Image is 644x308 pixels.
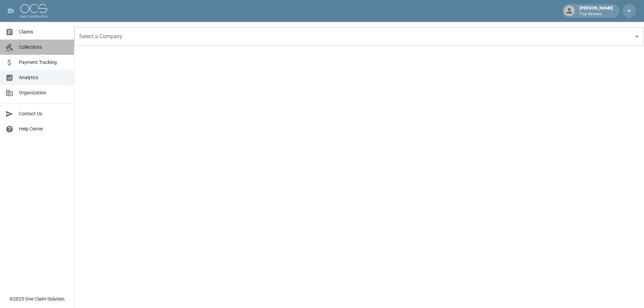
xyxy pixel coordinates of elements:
[20,4,47,18] img: ocs-logo-white-transparent.png
[19,74,69,81] span: Analytics
[579,11,613,17] p: True Restore
[19,110,69,117] span: Contact Us
[19,125,69,133] span: Help Center
[9,295,65,302] div: © 2025 One Claim Solution
[19,28,69,35] span: Claims
[4,4,18,18] button: open drawer
[19,44,69,51] span: Collections
[577,5,616,17] div: [PERSON_NAME]
[19,89,69,96] span: Organization
[19,59,69,66] span: Payment Tracking
[632,32,642,41] button: Open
